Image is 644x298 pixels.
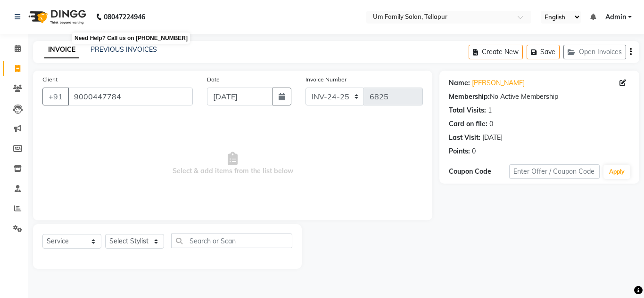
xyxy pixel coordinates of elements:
a: [PERSON_NAME] [472,78,525,88]
span: Select & add items from the list below [42,117,423,211]
label: Date [207,75,220,84]
button: Save [527,45,560,59]
div: 0 [472,146,476,156]
img: logo [24,4,89,30]
span: Admin [605,12,626,22]
div: Points: [449,146,470,156]
div: Coupon Code [449,167,509,177]
div: [DATE] [482,133,503,143]
a: PREVIOUS INVOICES [91,45,157,54]
input: Search by Name/Mobile/Email/Code [68,88,193,105]
a: INVOICE [44,41,79,58]
label: Invoice Number [305,75,347,84]
div: 1 [488,105,492,115]
label: Client [42,75,58,84]
div: Name: [449,78,470,88]
button: Apply [603,165,630,179]
button: +91 [42,88,69,105]
div: No Active Membership [449,92,630,102]
button: Open Invoices [563,45,626,59]
input: Enter Offer / Coupon Code [509,164,600,179]
input: Search or Scan [171,234,292,248]
div: 0 [489,119,493,129]
div: Membership: [449,92,490,102]
div: Last Visit: [449,133,480,143]
div: Total Visits: [449,105,486,115]
b: 08047224946 [104,4,145,30]
div: Card on file: [449,119,487,129]
button: Create New [469,45,523,59]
